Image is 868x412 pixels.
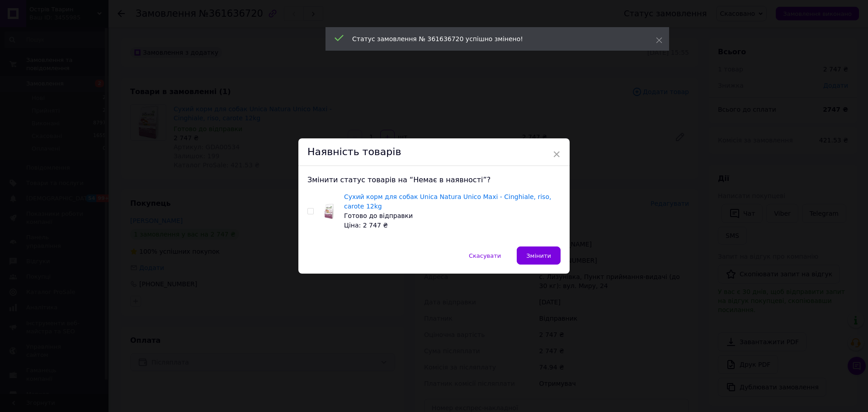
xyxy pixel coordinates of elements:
[307,175,561,185] div: Змінити статус товарів на “Немає в наявності”?
[352,34,633,43] div: Статус замовлення № 361636720 успішно змінено!
[526,252,551,259] span: Змінити
[344,221,561,230] div: Ціна: 2 747 ₴
[469,252,501,259] span: Скасувати
[344,211,561,221] div: Готово до відправки
[344,193,551,210] a: Сухий корм для собак Unica Natura Unico Maxi - Cinghiale, riso, carote 12kg
[552,147,561,162] span: ×
[298,138,570,166] div: Наявність товарів
[517,246,561,265] button: Змінити
[459,246,510,265] button: Скасувати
